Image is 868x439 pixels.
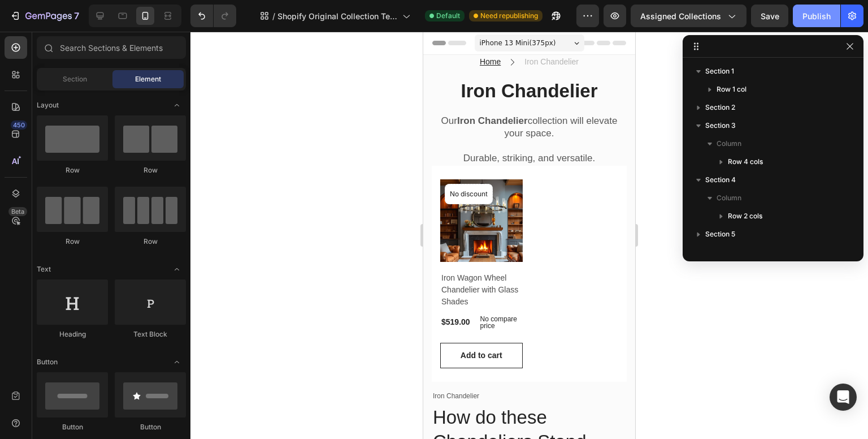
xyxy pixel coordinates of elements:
[705,247,736,258] span: Section 6
[277,10,398,22] span: Shopify Original Collection Template
[190,5,236,27] div: Undo/Redo
[705,229,735,240] span: Section 5
[802,10,831,22] div: Publish
[751,5,788,27] button: Save
[8,207,27,216] div: Beta
[37,357,58,367] span: Button
[793,5,840,27] button: Publish
[5,5,84,27] button: 7
[115,236,186,247] div: Row
[728,210,762,222] span: Row 2 cols
[37,165,108,175] div: Row
[728,156,763,167] span: Row 4 cols
[74,9,79,23] p: 7
[63,74,87,84] span: Section
[717,192,741,204] span: Column
[37,36,186,59] input: Search Sections & Elements
[640,10,721,22] span: Assigned Collections
[11,120,27,130] div: 450
[436,11,460,21] span: Default
[830,384,857,411] div: Open Intercom Messenger
[115,422,186,432] div: Button
[37,329,108,339] div: Heading
[705,66,734,77] span: Section 1
[717,84,747,95] span: Row 1 col
[272,10,275,22] span: /
[115,329,186,339] div: Text Block
[115,165,186,175] div: Row
[37,264,51,274] span: Text
[135,74,161,84] span: Element
[168,96,186,114] span: Toggle open
[37,100,59,110] span: Layout
[705,102,735,113] span: Section 2
[717,138,741,149] span: Column
[761,11,779,21] span: Save
[705,174,736,186] span: Section 4
[37,422,108,432] div: Button
[37,236,108,247] div: Row
[705,120,736,131] span: Section 3
[631,5,747,27] button: Assigned Collections
[168,260,186,278] span: Toggle open
[480,11,538,21] span: Need republishing
[168,353,186,371] span: Toggle open
[423,32,635,439] iframe: Design area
